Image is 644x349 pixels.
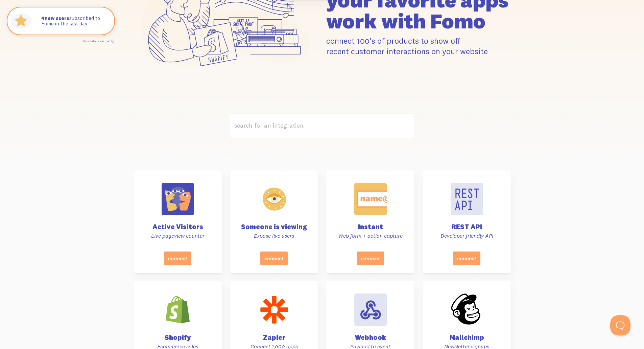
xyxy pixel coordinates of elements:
[326,36,511,57] p: connect 100's of products to show off recent customer interactions on your website
[142,334,214,341] h4: Shopify
[230,113,414,138] label: search for an integration
[238,232,310,239] p: Expose live users
[423,171,511,273] a: REST API Developer friendly API connect
[134,171,222,273] a: Active Visitors Live pageview counter connect
[142,232,214,239] p: Live pageview counter
[334,232,406,239] p: Web form + action capture
[334,334,406,341] h4: Webhook
[9,9,33,33] img: Fomo
[431,334,503,341] h4: Mailchimp
[82,39,114,43] a: This data is verified ⓘ
[431,232,503,239] p: Developer friendly API
[326,171,414,273] a: Instant Web form + action capture connect
[41,16,45,21] span: 4
[41,15,69,21] strong: new users
[164,252,191,265] button: connect
[260,252,288,265] button: connect
[453,252,480,265] button: connect
[238,223,310,230] h4: Someone is viewing
[230,171,318,273] a: Someone is viewing Expose live users connect
[142,223,214,230] h4: Active Visitors
[334,223,406,230] h4: Instant
[41,16,108,27] p: subscribed to Fomo in the last day.
[610,315,630,335] iframe: Help Scout Beacon - Open
[357,252,384,265] button: connect
[238,334,310,341] h4: Zapier
[431,223,503,230] h4: REST API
